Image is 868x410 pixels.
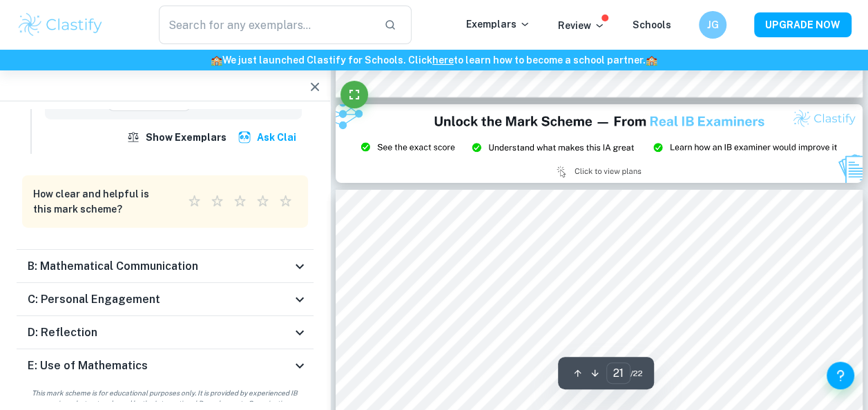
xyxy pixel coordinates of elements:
[754,12,851,37] button: UPGRADE NOW
[17,283,314,316] div: C: Personal Engagement
[17,250,314,283] div: B: Mathematical Communication
[432,55,454,66] a: here
[28,324,97,341] h6: D: Reflection
[466,17,530,32] p: Exemplars
[646,55,657,66] span: 🏫
[28,291,160,308] h6: C: Personal Engagement
[159,6,374,44] input: Search for any exemplars...
[3,52,865,68] h6: We just launched Clastify for Schools. Click to learn how to become a school partner.
[699,11,726,39] button: JG
[28,358,148,374] h6: E: Use of Mathematics
[28,258,198,275] h6: B: Mathematical Communication
[17,349,314,382] div: E: Use of Mathematics
[211,55,222,66] span: 🏫
[827,362,854,389] button: Help and Feedback
[17,11,104,39] img: Clastify logo
[17,316,314,349] div: D: Reflection
[33,186,166,217] h6: How clear and helpful is this mark scheme?
[630,367,643,380] span: / 22
[705,17,721,32] h6: JG
[238,130,251,144] img: clai.svg
[124,125,232,150] button: Show exemplars
[336,104,862,183] img: Ad
[633,19,671,30] a: Schools
[340,81,368,108] button: Fullscreen
[558,18,605,33] p: Review
[235,125,302,150] button: Ask Clai
[22,388,308,409] span: This mark scheme is for educational purposes only. It is provided by experienced IB examiners but...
